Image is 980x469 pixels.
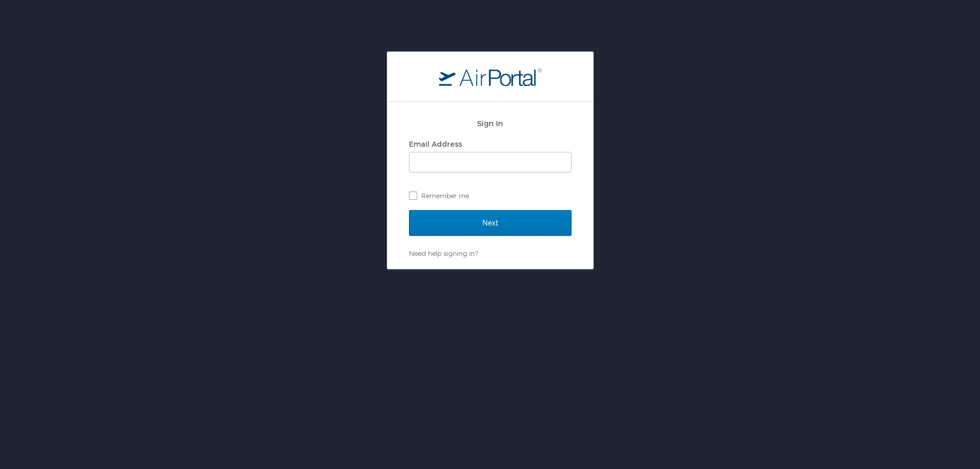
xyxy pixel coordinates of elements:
input: Next [409,210,572,236]
h2: Sign In [409,117,572,129]
a: Need help signing in? [409,249,478,257]
label: Remember me [409,188,572,203]
label: Email Address [409,140,462,148]
img: logo [439,67,542,86]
